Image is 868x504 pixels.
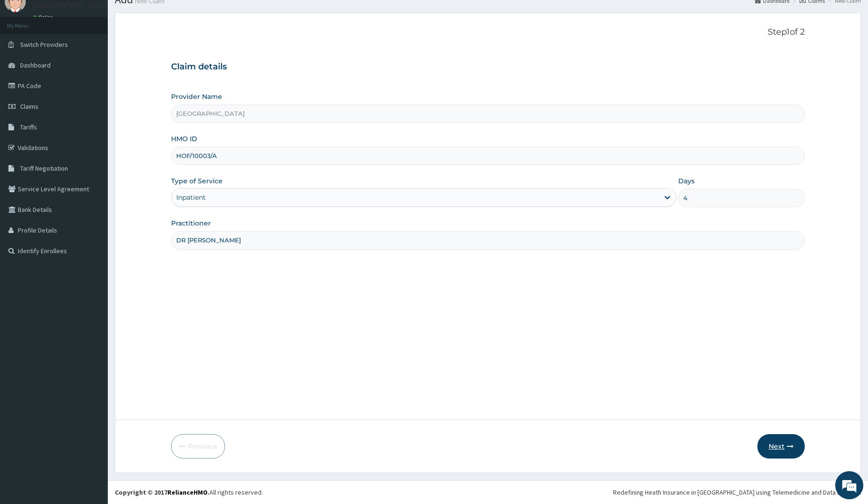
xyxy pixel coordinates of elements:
[171,92,222,101] label: Provider Name
[171,27,805,38] p: Step 1 of 2
[108,480,868,504] footer: All rights reserved.
[115,488,210,496] strong: Copyright © 2017 .
[20,164,68,173] span: Tariff Negotiation
[49,53,157,65] div: Chat with us now
[171,147,805,165] input: Enter HMO ID
[176,193,206,202] div: Inpatient
[678,176,695,186] label: Days
[54,118,129,213] span: We're online!
[613,488,861,497] div: Redefining Heath Insurance in [GEOGRAPHIC_DATA] using Telemedicine and Data Science!
[20,123,37,131] span: Tariffs
[20,102,38,111] span: Claims
[33,1,110,9] p: [GEOGRAPHIC_DATA]
[167,488,208,496] a: RelianceHMO
[171,134,197,143] label: HMO ID
[17,47,38,70] img: d_794563401_company_1708531726252_794563401
[171,62,805,72] h3: Claim details
[171,231,805,249] input: Enter Name
[154,5,176,27] div: Minimize live chat window
[171,218,211,228] label: Practitioner
[171,434,225,459] button: Previous
[171,176,223,186] label: Type of Service
[33,14,55,21] a: Online
[5,256,179,289] textarea: Type your message and hit 'Enter'
[20,40,68,49] span: Switch Providers
[757,434,805,459] button: Next
[20,61,51,69] span: Dashboard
